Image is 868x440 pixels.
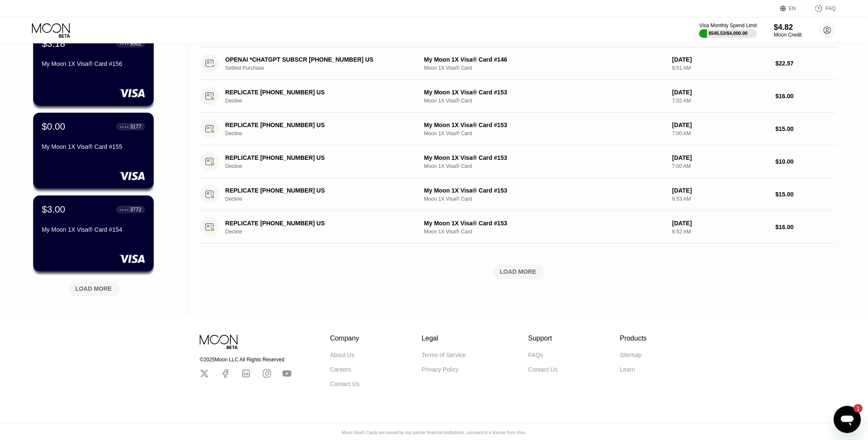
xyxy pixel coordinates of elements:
[846,404,863,413] iframe: Number of unread messages
[673,196,769,202] div: 6:53 AM
[673,65,769,71] div: 8:51 AM
[424,89,666,96] div: My Moon 1X Visa® Card #153
[422,366,459,373] div: Privacy Policy
[673,131,769,136] div: 7:00 AM
[330,380,359,387] div: Contact Us
[529,352,543,358] div: FAQs
[620,366,635,373] div: Learn
[120,208,129,211] div: ● ● ● ●
[225,196,421,202] div: Decline
[225,220,407,227] div: REPLICATE [PHONE_NUMBER] US
[776,224,836,230] div: $16.00
[422,352,466,358] div: Terms of Service
[673,122,769,128] div: [DATE]
[774,23,802,32] div: $4.82
[699,23,757,38] div: Visa Monthly Spend Limit$545.53/$4,000.00
[424,154,666,161] div: My Moon 1X Visa® Card #153
[130,124,141,130] div: 3177
[424,131,666,136] div: Moon 1X Visa® Card
[33,196,154,272] div: $3.00● ● ● ●3772My Moon 1X Visa® Card #154
[225,131,421,136] div: Decline
[130,207,141,213] div: 3772
[330,352,355,358] div: About Us
[826,6,836,11] div: FAQ
[673,187,769,194] div: [DATE]
[42,38,65,49] div: $3.18
[225,122,407,128] div: REPLICATE [PHONE_NUMBER] US
[335,430,533,435] div: Moon Visa® Cards are issued by our partner financial institutions, pursuant to a license from Visa.
[424,65,666,71] div: Moon 1X Visa® Card
[200,80,836,113] div: REPLICATE [PHONE_NUMBER] USDeclineMy Moon 1X Visa® Card #153Moon 1X Visa® Card[DATE]7:02 AM$16.00
[529,366,558,373] div: Contact Us
[806,4,836,13] div: FAQ
[789,6,796,11] div: EN
[330,335,359,342] div: Company
[776,158,836,165] div: $10.00
[130,41,141,47] div: 9562
[776,125,836,132] div: $15.00
[424,220,666,227] div: My Moon 1X Visa® Card #153
[620,352,642,358] div: Sitemap
[422,335,466,342] div: Legal
[774,23,802,38] div: $4.82Moon Credit
[42,143,145,150] div: My Moon 1X Visa® Card #155
[200,211,836,244] div: REPLICATE [PHONE_NUMBER] USDeclineMy Moon 1X Visa® Card #153Moon 1X Visa® Card[DATE]6:52 AM$16.00
[225,89,407,96] div: REPLICATE [PHONE_NUMBER] US
[225,98,421,104] div: Decline
[225,65,421,71] div: Settled Purchase
[529,335,558,342] div: Support
[225,154,407,161] div: REPLICATE [PHONE_NUMBER] US
[776,60,836,67] div: $22.57
[424,122,666,128] div: My Moon 1X Visa® Card #153
[673,98,769,104] div: 7:02 AM
[200,357,292,363] div: © 2025 Moon LLC All Rights Reserved
[42,204,65,215] div: $3.00
[120,125,129,128] div: ● ● ● ●
[33,113,154,189] div: $0.00● ● ● ●3177My Moon 1X Visa® Card #155
[424,196,666,202] div: Moon 1X Visa® Card
[776,93,836,99] div: $16.00
[673,163,769,169] div: 7:00 AM
[673,229,769,235] div: 6:52 AM
[673,89,769,96] div: [DATE]
[834,406,861,433] iframe: Button to launch messaging window, 1 unread message
[620,335,647,342] div: Products
[42,226,145,233] div: My Moon 1X Visa® Card #154
[330,366,351,373] div: Careers
[200,265,836,279] div: LOAD MORE
[774,32,802,38] div: Moon Credit
[75,285,112,293] div: LOAD MORE
[424,229,666,235] div: Moon 1X Visa® Card
[42,121,65,132] div: $0.00
[42,60,145,67] div: My Moon 1X Visa® Card #156
[424,98,666,104] div: Moon 1X Visa® Card
[776,191,836,198] div: $15.00
[62,278,126,296] div: LOAD MORE
[699,23,757,28] div: Visa Monthly Spend Limit
[225,187,407,194] div: REPLICATE [PHONE_NUMBER] US
[200,178,836,211] div: REPLICATE [PHONE_NUMBER] USDeclineMy Moon 1X Visa® Card #153Moon 1X Visa® Card[DATE]6:53 AM$15.00
[225,229,421,235] div: Decline
[200,145,836,178] div: REPLICATE [PHONE_NUMBER] USDeclineMy Moon 1X Visa® Card #153Moon 1X Visa® Card[DATE]7:00 AM$10.00
[120,43,129,45] div: ● ● ● ●
[200,113,836,145] div: REPLICATE [PHONE_NUMBER] USDeclineMy Moon 1X Visa® Card #153Moon 1X Visa® Card[DATE]7:00 AM$15.00
[225,56,407,63] div: OPENAI *CHATGPT SUBSCR [PHONE_NUMBER] US
[200,47,836,80] div: OPENAI *CHATGPT SUBSCR [PHONE_NUMBER] USSettled PurchaseMy Moon 1X Visa® Card #146Moon 1X Visa® C...
[225,163,421,169] div: Decline
[33,30,154,106] div: $3.18● ● ● ●9562My Moon 1X Visa® Card #156
[500,268,537,276] div: LOAD MORE
[709,31,748,36] div: $545.53 / $4,000.00
[424,56,666,63] div: My Moon 1X Visa® Card #146
[673,220,769,227] div: [DATE]
[780,4,806,13] div: EN
[673,56,769,63] div: [DATE]
[673,154,769,161] div: [DATE]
